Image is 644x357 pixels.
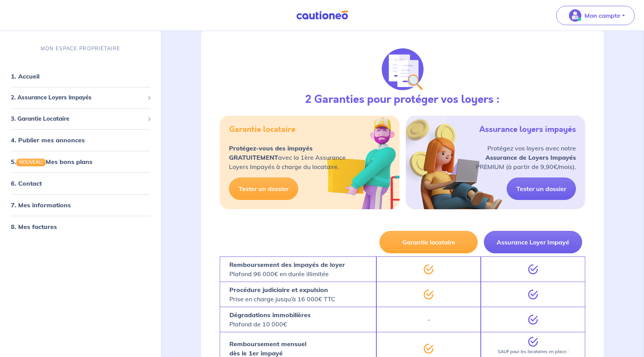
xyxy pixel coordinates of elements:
[229,144,313,161] strong: Protégez-vous des impayés GRATUITEMENT
[11,93,144,102] span: 2. Assurance Loyers Impayés
[3,198,158,213] div: 7. Mes informations
[3,176,158,191] div: 6. Contact
[229,260,345,278] p: Plafond 96 000€ en durée illimitée
[11,202,71,209] a: 7. Mes informations
[229,286,328,294] strong: Procédure judiciaire et expulsion
[3,111,158,126] div: 3. Garantie Locataire
[476,143,576,171] p: Protégez vos loyers avec notre PREMIUM (à partir de 9,90€/mois).
[229,285,335,304] p: Prise en charge jusqu’à 16 000€ TTC
[229,125,296,134] h5: Garantie locataire
[305,93,500,106] h3: 2 Garanties pour protéger vos loyers :
[229,178,298,200] a: Tester un dossier
[379,231,478,253] button: Garantie locataire
[584,11,620,20] p: Mon compte
[229,311,311,319] strong: Dégradations immobilières
[3,154,158,169] div: 5.NOUVEAUMes bons plans
[293,10,351,20] img: Cautioneo
[3,132,158,148] div: 4. Publier mes annonces
[11,223,57,231] a: 8. Mes factures
[229,143,346,171] p: avec la 1ère Assurance Loyers Impayés à charge du locataire.
[485,154,576,161] strong: Assurance de Loyers Impayés
[229,310,311,329] p: Plafond de 10 000€
[479,125,576,134] h5: Assurance loyers impayés
[11,72,39,80] a: 1. Accueil
[507,178,576,200] a: Tester un dossier
[556,6,635,25] button: illu_account_valid_menu.svgMon compte
[3,219,158,235] div: 8. Mes factures
[11,180,42,188] a: 6. Contact
[382,48,424,90] img: justif-loupe
[11,136,85,144] a: 4. Publier mes annonces
[229,261,345,268] strong: Remboursement des impayés de loyer
[376,307,481,332] div: -
[11,158,92,166] a: 5.NOUVEAUMes bons plans
[3,90,158,105] div: 2. Assurance Loyers Impayés
[3,68,158,84] div: 1. Accueil
[569,9,581,22] img: illu_account_valid_menu.svg
[484,231,582,253] button: Assurance Loyer Impayé
[229,340,306,357] strong: Remboursement mensuel dès le 1er impayé
[11,114,144,123] span: 3. Garantie Locataire
[41,45,120,52] p: MON ESPACE PROPRIÉTAIRE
